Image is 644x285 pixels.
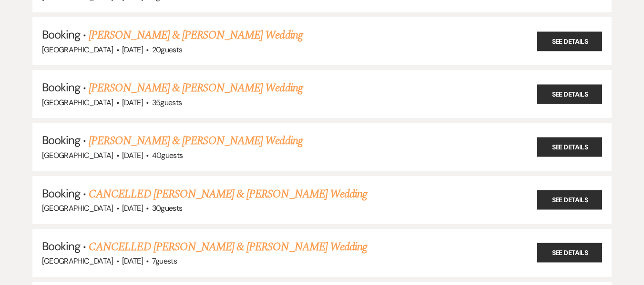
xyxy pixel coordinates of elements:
[152,98,182,108] span: 35 guests
[89,79,302,97] a: [PERSON_NAME] & [PERSON_NAME] Wedding
[122,256,143,266] span: [DATE]
[152,45,183,55] span: 20 guests
[152,150,183,160] span: 40 guests
[152,203,183,213] span: 30 guests
[537,243,602,263] a: See Details
[42,98,113,108] span: [GEOGRAPHIC_DATA]
[537,138,602,157] a: See Details
[42,150,113,160] span: [GEOGRAPHIC_DATA]
[42,27,80,42] span: Booking
[122,150,143,160] span: [DATE]
[537,84,602,104] a: See Details
[537,31,602,51] a: See Details
[42,186,80,201] span: Booking
[89,132,302,149] a: [PERSON_NAME] & [PERSON_NAME] Wedding
[42,239,80,254] span: Booking
[122,203,143,213] span: [DATE]
[89,186,367,203] a: CANCELLED [PERSON_NAME] & [PERSON_NAME] Wedding
[42,256,113,266] span: [GEOGRAPHIC_DATA]
[42,80,80,95] span: Booking
[122,98,143,108] span: [DATE]
[42,133,80,147] span: Booking
[42,45,113,55] span: [GEOGRAPHIC_DATA]
[537,190,602,210] a: See Details
[122,45,143,55] span: [DATE]
[89,27,302,44] a: [PERSON_NAME] & [PERSON_NAME] Wedding
[89,238,367,256] a: CANCELLED [PERSON_NAME] & [PERSON_NAME] Wedding
[42,203,113,213] span: [GEOGRAPHIC_DATA]
[152,256,177,266] span: 7 guests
